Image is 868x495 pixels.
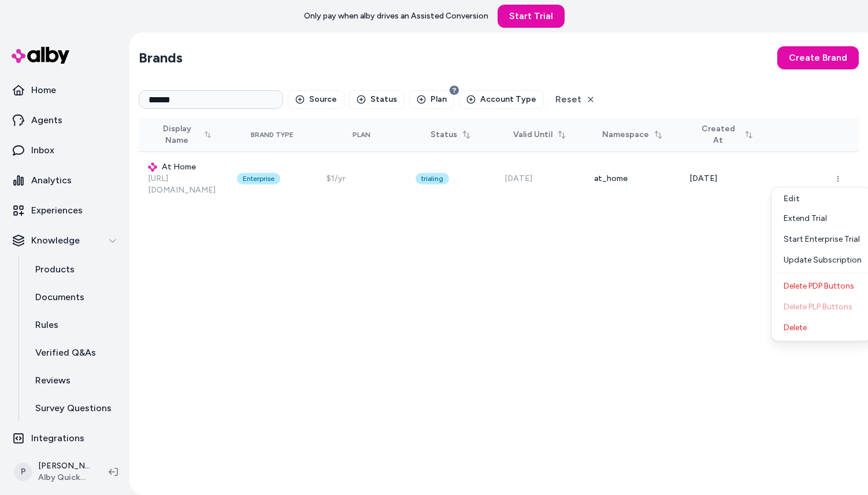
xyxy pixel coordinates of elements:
[327,130,397,139] div: Plan
[777,46,859,69] button: Create Brand
[5,424,125,452] a: Integrations
[304,10,488,22] p: Only pay when alby drives an Assisted Conversion
[35,401,112,415] p: Survey Questions
[5,167,125,194] a: Analytics
[7,453,99,490] button: P[PERSON_NAME]Alby QuickStart Store
[148,173,216,195] a: [URL][DOMAIN_NAME]
[251,130,294,139] div: Brand Type
[31,173,72,187] p: Analytics
[5,136,125,164] a: Inbox
[24,256,125,283] a: Products
[24,311,125,339] a: Rules
[12,47,69,64] img: alby Logo
[548,90,602,109] button: Reset
[148,119,218,151] button: Display Name
[31,431,84,445] p: Integrations
[327,173,397,184] div: $1/yr
[35,290,84,304] p: Documents
[31,83,56,97] p: Home
[349,90,405,109] button: Status
[506,124,573,145] button: Valid Until
[35,263,75,276] p: Products
[689,173,717,183] span: [DATE]
[409,90,454,109] button: Plan
[31,143,54,157] p: Inbox
[5,106,125,134] a: Agents
[35,374,71,387] p: Reviews
[24,283,125,311] a: Documents
[459,90,544,109] button: Account Type
[148,161,218,173] h3: At Home
[585,152,681,206] td: at_home
[595,124,670,145] button: Namespace
[148,162,157,172] img: alby Logo
[38,460,90,472] p: [PERSON_NAME]
[31,234,80,247] p: Knowledge
[139,49,183,67] h2: Brands
[505,173,575,184] div: [DATE]
[5,227,125,254] button: Knowledge
[31,113,62,127] p: Agents
[14,463,32,481] span: P
[237,173,280,184] div: Enterprise
[5,76,125,104] a: Home
[498,5,565,28] a: Start Trial
[424,124,478,145] button: Status
[416,173,449,184] div: trialing
[38,472,90,483] span: Alby QuickStart Store
[24,394,125,422] a: Survey Questions
[35,318,58,332] p: Rules
[689,119,760,151] button: Created At
[288,90,344,109] button: Source
[24,367,125,394] a: Reviews
[24,339,125,367] a: Verified Q&As
[5,197,125,224] a: Experiences
[35,346,96,360] p: Verified Q&As
[31,204,83,217] p: Experiences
